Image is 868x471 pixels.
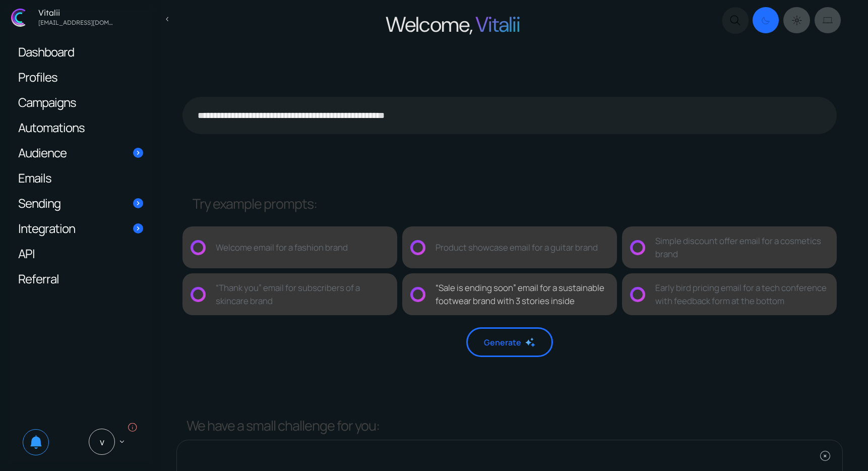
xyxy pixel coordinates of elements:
span: V [89,429,115,455]
a: Automations [8,115,153,140]
span: Profiles [18,72,57,82]
span: Sending [18,198,60,208]
button: Generate [466,327,553,357]
h3: We have a small challenge for you: [187,416,380,435]
a: Profiles [8,65,153,89]
div: Try example prompts: [193,194,837,214]
a: Campaigns [8,90,153,114]
div: Dark mode switcher [751,5,843,35]
a: Integration [8,216,153,241]
a: Audience [8,140,153,165]
div: vitalijgladkij@gmail.com [35,17,116,26]
a: API [8,241,153,266]
span: Audience [18,147,67,158]
span: Referral [18,273,59,284]
span: Integration [18,223,75,233]
div: Product showcase email for a guitar brand [436,241,598,254]
span: Dashboard [18,46,74,57]
i: info [127,422,138,433]
a: Emails [8,165,153,190]
a: Dashboard [8,39,153,64]
a: V keyboard_arrow_down info [79,422,138,462]
div: Early bird pricing email for a tech conference with feedback form at the bottom [655,281,829,307]
a: Referral [8,266,153,291]
div: Vitalii [35,9,116,17]
a: Sending [8,191,153,215]
span: Emails [18,172,51,183]
span: Vitalii [475,11,520,38]
span: keyboard_arrow_down [117,437,127,446]
div: “Thank you” email for subscribers of a skincare brand [216,281,389,307]
span: Automations [18,122,85,133]
a: Vitalii [EMAIL_ADDRESS][DOMAIN_NAME] [5,4,157,31]
div: “Sale is ending soon” email for a sustainable footwear brand with 3 stories inside [436,281,609,307]
div: Welcome email for a fashion brand [216,241,348,254]
span: Welcome, [386,11,472,38]
div: Simple discount offer email for a cosmetics brand [655,234,829,260]
span: Campaigns [18,97,76,107]
span: API [18,248,35,259]
div: + [819,450,831,462]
